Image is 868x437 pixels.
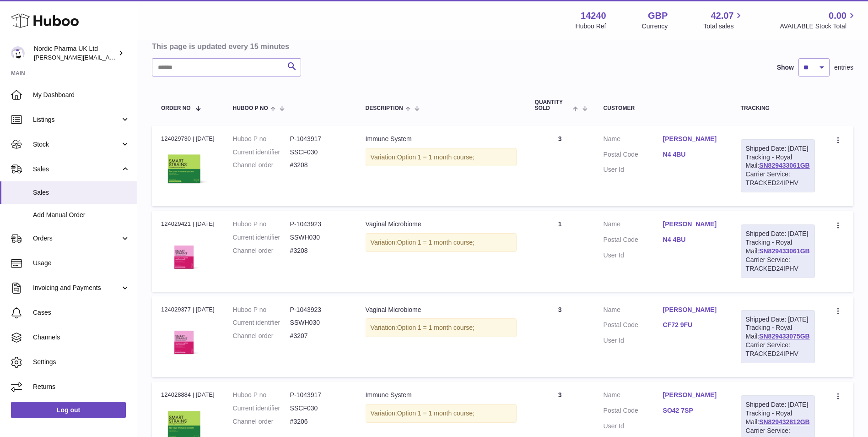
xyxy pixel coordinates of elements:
[233,161,290,169] dt: Channel order
[397,239,474,246] span: Option 1 = 1 month course;
[33,308,130,317] span: Cases
[161,391,215,399] div: 124028884 | [DATE]
[290,233,347,242] dd: SSWH030
[663,406,722,415] a: SO42 7SP
[703,22,744,31] span: Total sales
[33,382,130,391] span: Returns
[33,333,130,342] span: Channels
[535,99,571,111] span: Quantity Sold
[604,251,663,260] dt: User Id
[290,318,347,327] dd: SSWH030
[34,44,116,62] div: Nordic Pharma UK Ltd
[233,306,290,314] dt: Huboo P no
[290,332,347,340] dd: #3207
[746,256,810,273] div: Carrier Service: TRACKED24IPHV
[648,10,668,22] strong: GBP
[33,259,130,268] span: Usage
[604,150,663,161] dt: Postal Code
[33,284,120,292] span: Invoicing and Payments
[161,135,215,143] div: 124029730 | [DATE]
[33,358,130,366] span: Settings
[581,10,606,22] strong: 14240
[663,306,722,314] a: [PERSON_NAME]
[33,165,120,174] span: Sales
[711,10,733,22] span: 42.07
[834,63,853,72] span: entries
[703,10,744,31] a: 42.07 Total sales
[829,10,846,22] span: 0.00
[397,410,474,417] span: Option 1 = 1 month course;
[290,306,347,314] dd: P-1043923
[746,400,810,409] div: Shipped Date: [DATE]
[663,321,722,329] a: CF72 9FU
[366,404,517,423] div: Variation:
[663,220,722,229] a: [PERSON_NAME]
[663,235,722,244] a: N4 4BU
[576,22,606,31] div: Huboo Ref
[746,170,810,187] div: Carrier Service: TRACKED24IPHV
[33,188,130,197] span: Sales
[290,391,347,399] dd: P-1043917
[780,22,857,31] span: AVAILABLE Stock Total
[233,220,290,229] dt: Huboo P no
[746,229,810,238] div: Shipped Date: [DATE]
[233,318,290,327] dt: Current identifier
[11,46,25,60] img: joe.plant@parapharmdev.com
[397,324,474,331] span: Option 1 = 1 month course;
[161,306,215,314] div: 124029377 | [DATE]
[604,165,663,174] dt: User Id
[290,404,347,413] dd: SSCF030
[526,211,594,291] td: 1
[604,336,663,345] dt: User Id
[759,418,810,426] a: SN829432812GB
[777,63,794,72] label: Show
[233,135,290,143] dt: Huboo P no
[604,135,663,146] dt: Name
[746,144,810,153] div: Shipped Date: [DATE]
[33,140,120,149] span: Stock
[233,246,290,255] dt: Channel order
[741,224,815,278] div: Tracking - Royal Mail:
[642,22,668,31] div: Currency
[366,306,517,314] div: Vaginal Microbiome
[290,148,347,157] dd: SSCF030
[604,105,722,111] div: Customer
[604,321,663,332] dt: Postal Code
[604,406,663,417] dt: Postal Code
[34,54,183,61] span: [PERSON_NAME][EMAIL_ADDRESS][DOMAIN_NAME]
[741,139,815,192] div: Tracking - Royal Mail:
[290,246,347,255] dd: #3208
[397,153,474,161] span: Option 1 = 1 month course;
[233,417,290,426] dt: Channel order
[366,135,517,143] div: Immune System
[366,105,403,111] span: Description
[161,317,207,362] img: Vaginal_Microbiome_30Capsules_FrontFace.png
[233,105,268,111] span: Huboo P no
[746,315,810,324] div: Shipped Date: [DATE]
[233,391,290,399] dt: Huboo P no
[604,306,663,317] dt: Name
[604,391,663,402] dt: Name
[33,211,130,219] span: Add Manual Order
[759,162,810,169] a: SN829433061GB
[663,135,722,143] a: [PERSON_NAME]
[152,41,851,51] h3: This page is updated every 15 minutes
[366,148,517,167] div: Variation:
[290,161,347,169] dd: #3208
[366,233,517,252] div: Variation:
[526,126,594,206] td: 3
[33,91,130,99] span: My Dashboard
[161,231,207,277] img: Vaginal_Microbiome_30Capsules_FrontFace.png
[233,233,290,242] dt: Current identifier
[33,115,120,124] span: Listings
[746,341,810,358] div: Carrier Service: TRACKED24IPHV
[161,220,215,228] div: 124029421 | [DATE]
[233,332,290,340] dt: Channel order
[33,234,120,243] span: Orders
[604,220,663,231] dt: Name
[290,417,347,426] dd: #3206
[233,404,290,413] dt: Current identifier
[663,391,722,399] a: [PERSON_NAME]
[11,402,126,418] a: Log out
[526,296,594,377] td: 3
